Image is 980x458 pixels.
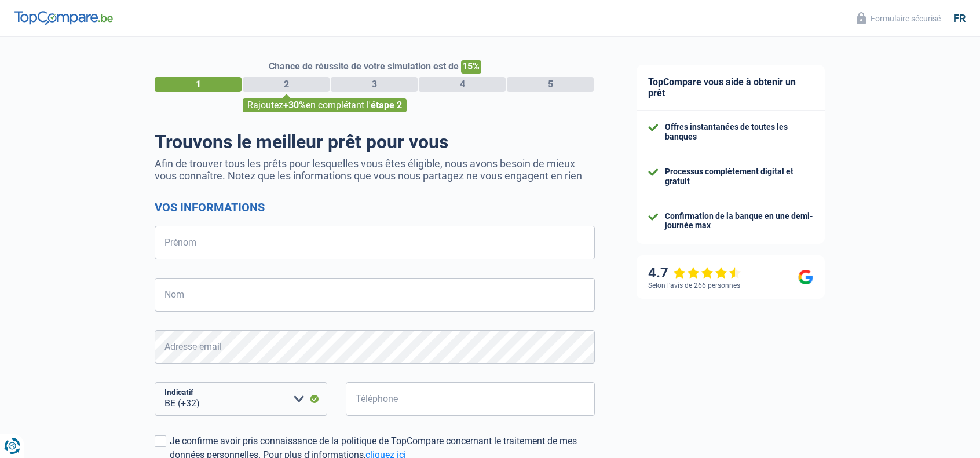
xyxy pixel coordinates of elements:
h1: Trouvons le meilleur prêt pour vous [155,131,595,153]
span: Chance de réussite de votre simulation est de [269,61,459,72]
div: Confirmation de la banque en une demi-journée max [665,211,813,231]
p: Afin de trouver tous les prêts pour lesquelles vous êtes éligible, nous avons besoin de mieux vou... [155,157,595,182]
div: 4.7 [648,265,741,281]
div: Rajoutez en complétant l' [243,98,407,112]
div: TopCompare vous aide à obtenir un prêt [637,65,825,111]
div: 4 [419,77,506,92]
input: 401020304 [346,382,595,416]
span: étape 2 [371,100,402,111]
h2: Vos informations [155,200,595,214]
div: fr [953,12,966,25]
div: Selon l’avis de 266 personnes [648,281,740,290]
img: TopCompare Logo [14,11,113,25]
button: Formulaire sécurisé [850,9,948,28]
span: 15% [461,60,481,74]
div: 1 [155,77,242,92]
div: Processus complètement digital et gratuit [665,167,813,186]
div: Offres instantanées de toutes les banques [665,122,813,142]
span: +30% [283,100,306,111]
div: 5 [507,77,594,92]
div: 2 [243,77,330,92]
div: 3 [331,77,418,92]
